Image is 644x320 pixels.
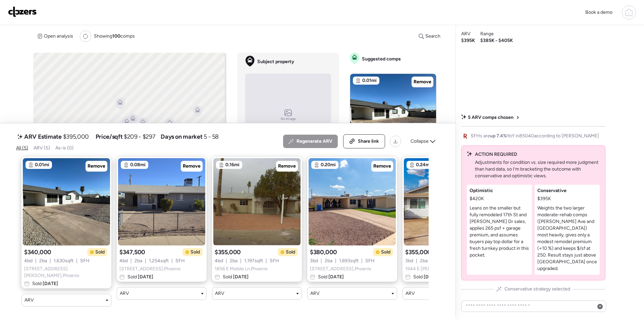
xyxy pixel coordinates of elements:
span: ARV [24,297,34,304]
span: 3 bd [310,258,318,264]
span: [DATE] [232,274,249,280]
span: 0.20mi [321,162,336,168]
span: 0.24mi [416,162,431,168]
span: All (5) [16,145,28,151]
span: 1,197 sqft [244,258,263,264]
span: Showing comps [94,33,135,40]
span: $355,000 [405,248,431,256]
span: ACTION REQUIRED [475,151,517,158]
span: SFH [270,258,279,264]
span: | [145,258,146,264]
span: | [416,258,417,264]
span: $355,000 [215,248,241,256]
span: [STREET_ADDRESS] , Phoenix [310,266,371,272]
span: 5 - 58 [204,133,219,141]
span: ARV [120,290,129,297]
span: Book a demo [585,9,612,15]
span: Remove [278,163,296,170]
span: 5 ARV comps chosen [468,114,514,121]
span: $340,000 [24,248,51,256]
span: 1,254 sqft [149,258,169,264]
span: Sold [127,274,153,280]
span: Sold [286,249,295,256]
span: Remove [88,163,105,170]
span: Conservative [537,187,567,194]
span: $420K [470,195,484,202]
span: Sold [413,274,439,280]
span: [STREET_ADDRESS] , Phoenix [119,266,181,272]
span: $209 - $297 [124,133,155,141]
span: [DATE] [137,274,153,280]
span: Sold [223,274,249,280]
span: 2 ba [135,258,142,264]
span: 2 ba [39,258,47,264]
span: [STREET_ADDRESS][PERSON_NAME] , Phoenix [24,266,109,279]
span: 0.08mi [130,162,146,168]
span: SFHs are YoY in 85040 according to [PERSON_NAME] [471,133,599,139]
span: ARV Estimate [24,133,62,141]
span: Subject property [257,58,294,65]
p: Weights the two larger moderate-rehab comps ([PERSON_NAME] Ave and [GEOGRAPHIC_DATA]) most heavil... [537,205,597,272]
span: $380,000 [310,248,337,256]
span: | [76,258,77,264]
span: Regenerate ARV [297,138,332,145]
span: | [240,258,241,264]
span: Suggested comps [362,56,401,62]
span: $385K - $405K [480,37,513,44]
span: Open analysis [44,33,73,40]
span: | [35,258,37,264]
span: $347,500 [119,248,145,256]
span: Search [425,33,440,40]
span: [DATE] [423,274,439,280]
span: Optimistic [470,187,493,194]
span: Price/sqft [96,133,122,141]
span: $395K [537,195,551,202]
span: 0.16mi [225,162,239,168]
span: Conservative strategy selected [504,286,570,292]
span: Days on market [161,133,202,141]
span: 2 ba [420,258,428,264]
span: 1944 E [PERSON_NAME] Dr , Phoenix [405,266,482,272]
span: ARV [406,290,415,297]
span: Remove [414,79,431,85]
span: | [335,258,336,264]
span: 0.01mi [362,77,377,84]
span: No image [281,116,296,122]
span: SFH [175,258,185,264]
span: [DATE] [327,274,344,280]
span: | [130,258,132,264]
span: $395K [461,37,475,44]
span: ARV [461,31,471,37]
span: Share link [358,138,379,145]
span: up 7.4% [490,133,507,139]
span: | [266,258,267,264]
span: 4 bd [215,258,223,264]
span: 2 ba [230,258,237,264]
img: Logo [8,6,37,17]
span: 0.01mi [35,162,49,168]
span: 4 bd [119,258,128,264]
span: | [361,258,363,264]
span: Collapse [411,138,429,145]
span: Sold [95,249,105,256]
span: As-is (0) [55,145,73,151]
p: Leans on the smaller but fully remodeled 17th St and [PERSON_NAME] Dr sales, applies 265 psf + ga... [470,205,529,259]
span: 1,693 sqft [339,258,359,264]
span: | [50,258,51,264]
span: $395,000 [63,133,89,141]
span: SFH [80,258,90,264]
span: 2 ba [325,258,332,264]
span: Sold [191,249,200,256]
span: | [171,258,173,264]
span: Remove [373,163,391,170]
span: Range [480,31,494,37]
span: Sold [32,280,58,287]
span: Sold [381,249,390,256]
span: 100 [112,33,120,39]
span: 3 bd [405,258,413,264]
span: Remove [183,163,201,170]
span: SFH [365,258,375,264]
span: | [226,258,227,264]
span: ARV (5) [34,145,50,151]
p: Adjustments for condition vs. size required more judgment than hard data, so I’m bracketing the o... [475,159,600,179]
